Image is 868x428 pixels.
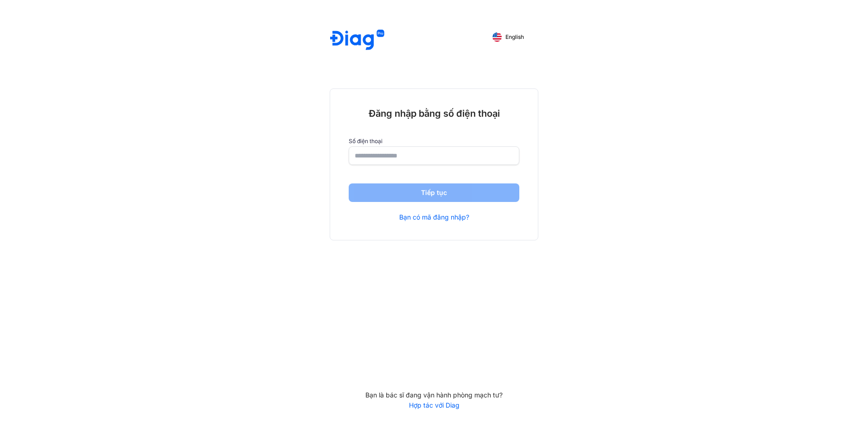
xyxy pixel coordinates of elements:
[330,391,538,399] div: Bạn là bác sĩ đang vận hành phòng mạch tư?
[399,213,469,221] a: Bạn có mã đăng nhập?
[486,30,530,44] button: English
[349,107,519,120] div: Đăng nhập bằng số điện thoại
[349,138,519,145] label: Số điện thoại
[505,34,524,40] span: English
[349,183,519,202] button: Tiếp tục
[330,401,538,409] a: Hợp tác với Diag
[330,30,384,51] img: logo
[492,32,502,42] img: English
